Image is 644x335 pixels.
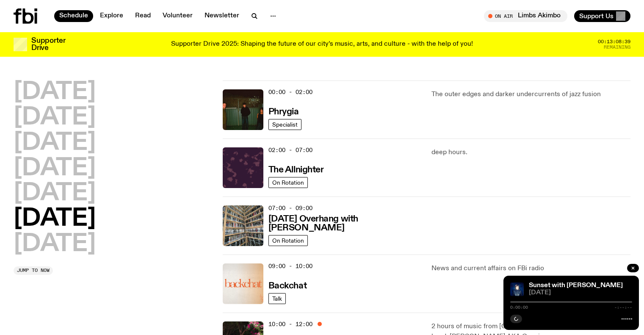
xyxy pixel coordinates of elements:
[604,45,630,50] span: Remaining
[272,179,304,185] span: On Rotation
[272,237,304,244] span: On Rotation
[272,121,298,127] span: Specialist
[14,182,96,205] button: [DATE]
[95,10,128,22] a: Explore
[268,213,422,233] a: [DATE] Overhang with [PERSON_NAME]
[484,10,567,22] button: On AirLimbs Akimbo
[14,106,96,130] button: [DATE]
[14,233,96,256] button: [DATE]
[14,157,96,180] button: [DATE]
[268,235,308,246] a: On Rotation
[14,131,96,155] button: [DATE]
[14,80,96,104] button: [DATE]
[268,146,312,154] span: 02:00 - 07:00
[614,305,632,310] span: -:--:--
[31,37,65,52] h3: Supporter Drive
[268,106,299,116] a: Phrygia
[598,39,630,44] span: 00:13:08:39
[529,290,632,296] span: [DATE]
[272,295,282,302] span: Talk
[268,119,301,130] a: Specialist
[431,89,630,100] p: The outer edges and darker undercurrents of jazz fusion
[268,215,422,233] h3: [DATE] Overhang with [PERSON_NAME]
[158,10,198,22] a: Volunteer
[54,10,93,22] a: Schedule
[199,10,244,22] a: Newsletter
[431,263,630,274] p: News and current affairs on FBi radio
[171,41,473,48] p: Supporter Drive 2025: Shaping the future of our city’s music, arts, and culture - with the help o...
[579,12,614,20] span: Support Us
[268,293,286,304] a: Talk
[268,320,312,328] span: 10:00 - 12:00
[268,88,312,96] span: 00:00 - 02:00
[268,282,307,291] h3: Backchat
[14,207,96,231] button: [DATE]
[268,262,312,270] span: 09:00 - 10:00
[268,204,312,212] span: 07:00 - 09:00
[17,268,50,273] span: Jump to now
[223,205,263,246] img: A corner shot of the fbi music library
[268,280,307,291] a: Backchat
[223,89,263,130] img: A greeny-grainy film photo of Bela, John and Bindi at night. They are standing in a backyard on g...
[529,282,623,289] a: Sunset with [PERSON_NAME]
[268,177,308,188] a: On Rotation
[268,108,299,116] h3: Phrygia
[574,10,630,22] button: Support Us
[510,305,528,310] span: 0:00:00
[431,147,630,158] p: deep hours.
[130,10,156,22] a: Read
[14,266,53,275] button: Jump to now
[268,164,324,174] a: The Allnighter
[268,166,324,174] h3: The Allnighter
